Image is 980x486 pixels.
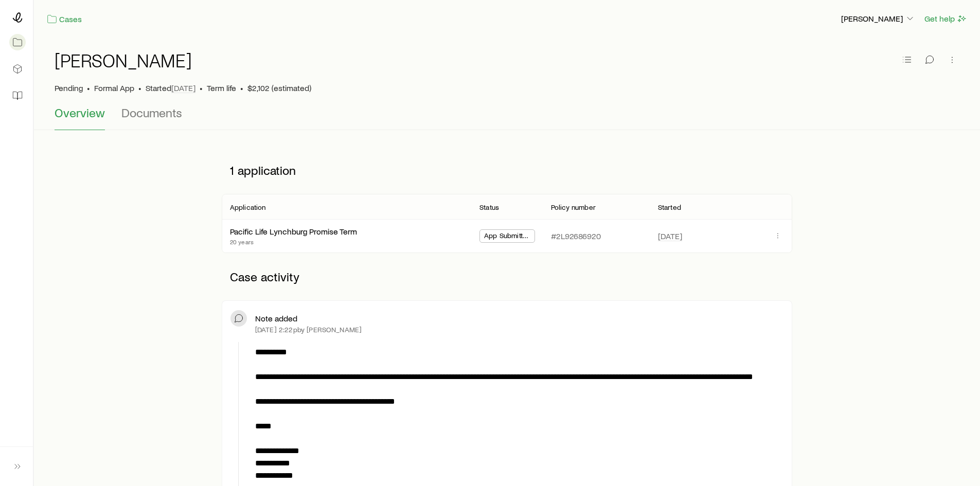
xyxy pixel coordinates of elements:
[94,83,134,93] span: Formal App
[222,155,792,186] p: 1 application
[200,83,203,93] span: •
[230,226,357,236] a: Pacific Life Lynchburg Promise Term
[240,83,243,93] span: •
[255,313,297,323] p: Note added
[87,83,90,93] span: •
[171,83,195,93] span: [DATE]
[484,231,530,242] span: App Submitted
[924,13,968,25] button: Get help
[55,105,959,130] div: Case details tabs
[55,50,192,70] h1: [PERSON_NAME]
[222,261,792,292] p: Case activity
[207,83,236,93] span: Term life
[841,13,916,25] button: [PERSON_NAME]
[230,238,357,246] p: 20 years
[46,13,82,25] a: Cases
[658,231,682,241] span: [DATE]
[55,105,105,120] span: Overview
[658,203,681,211] p: Started
[230,203,266,211] p: Application
[479,203,499,211] p: Status
[551,203,596,211] p: Policy number
[247,83,311,93] span: $2,102 (estimated)
[551,231,601,241] p: #2L92686920
[121,105,182,120] span: Documents
[841,13,915,24] p: [PERSON_NAME]
[55,83,83,93] p: Pending
[230,226,357,237] div: Pacific Life Lynchburg Promise Term
[146,83,195,93] p: Started
[138,83,141,93] span: •
[255,326,362,334] p: [DATE] 2:22p by [PERSON_NAME]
